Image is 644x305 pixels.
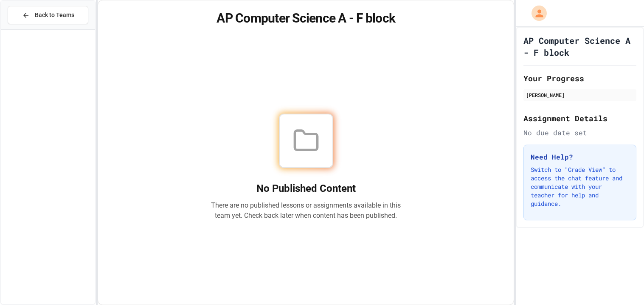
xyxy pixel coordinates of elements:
[608,271,636,296] iframe: chat widget
[523,128,636,138] div: No due date set
[531,152,629,162] h3: Need Help?
[574,234,636,270] iframe: chat widget
[211,200,401,221] p: There are no published lessons or assignments available in this team yet. Check back later when c...
[523,72,636,84] h2: Your Progress
[523,3,549,23] div: My Account
[108,11,503,26] h1: AP Computer Science A - F block
[526,91,634,99] div: [PERSON_NAME]
[35,11,74,20] span: Back to Teams
[523,34,636,58] h1: AP Computer Science A - F block
[531,165,629,208] p: Switch to "Grade View" to access the chat feature and communicate with your teacher for help and ...
[8,6,88,24] button: Back to Teams
[523,112,636,124] h2: Assignment Details
[211,182,401,195] h2: No Published Content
